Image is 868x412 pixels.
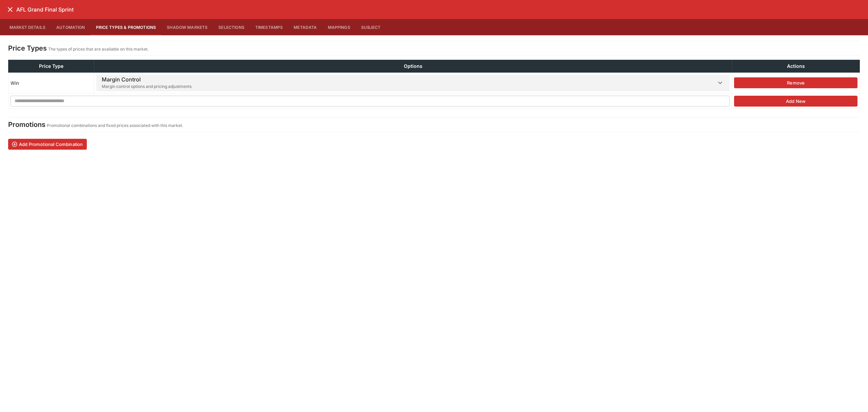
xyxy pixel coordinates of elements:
button: Price Types & Promotions [91,19,162,35]
button: Remove [734,77,857,88]
button: Market Details [4,19,51,35]
h4: Promotions [8,120,45,129]
p: The types of prices that are available on this market. [48,46,149,53]
button: Mappings [322,19,356,35]
button: Metadata [288,19,322,35]
th: Options [94,60,732,73]
h6: AFL Grand Final Sprint [16,6,74,13]
button: Margin Control Margin control options and pricing adjustments [96,75,730,91]
button: Shadow Markets [161,19,213,35]
span: Margin control options and pricing adjustments [102,83,192,90]
button: Subject [356,19,386,35]
button: Automation [51,19,91,35]
h4: Price Types [8,44,47,53]
button: Selections [213,19,250,35]
th: Actions [732,60,860,73]
th: Price Type [8,60,94,73]
h6: Margin Control [102,76,192,83]
button: close [4,3,16,16]
td: Win [8,73,94,94]
button: Timestamps [250,19,289,35]
button: Add New [734,96,857,107]
button: Add Promotional Combination [8,139,87,150]
p: Promotional combinations and fixed prices associated with this market. [47,122,183,129]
